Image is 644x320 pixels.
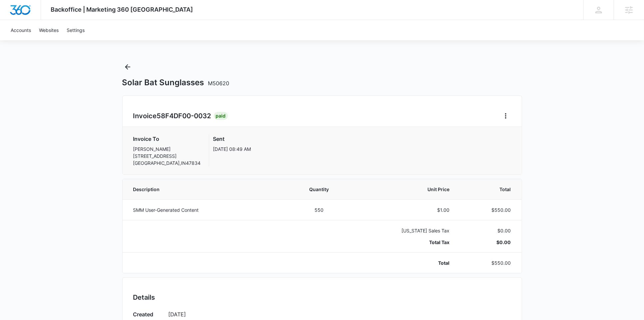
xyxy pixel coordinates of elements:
[208,80,230,87] span: M50620
[133,135,201,143] h3: Invoice To
[357,259,449,266] p: Total
[63,20,89,40] a: Settings
[213,146,251,153] p: [DATE] 08:49 AM
[357,239,449,246] p: Total Tax
[122,62,133,72] button: Back
[133,146,201,166] p: [PERSON_NAME] [STREET_ADDRESS] [GEOGRAPHIC_DATA] , IN 47834
[357,227,449,234] p: [US_STATE] Sales Tax
[214,112,228,120] div: Paid
[51,6,193,13] span: Backoffice | Marketing 360 [GEOGRAPHIC_DATA]
[289,199,349,220] td: 550
[122,78,230,88] h1: Solar Bat Sunglasses
[133,292,511,302] h2: Details
[133,111,214,121] h2: Invoice
[213,135,251,143] h3: Sent
[35,20,63,40] a: Websites
[357,206,449,213] p: $1.00
[500,111,511,121] button: Home
[465,186,511,193] span: Total
[297,186,341,193] span: Quantity
[169,310,511,318] p: [DATE]
[357,186,449,193] span: Unit Price
[465,259,511,266] p: $550.00
[465,227,511,234] p: $0.00
[7,20,35,40] a: Accounts
[465,239,511,246] p: $0.00
[133,186,281,193] span: Description
[133,206,281,213] p: SMM User-Generated Content
[157,112,211,120] span: 58F4DF00-0032
[465,206,511,213] p: $550.00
